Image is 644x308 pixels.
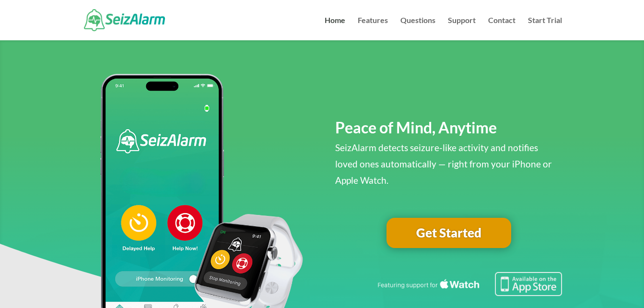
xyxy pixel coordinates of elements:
[325,17,345,40] a: Home
[84,9,165,31] img: SeizAlarm
[376,272,562,296] img: Seizure detection available in the Apple App Store.
[376,287,562,298] a: Featuring seizure detection support for the Apple Watch
[358,17,388,40] a: Features
[448,17,476,40] a: Support
[335,142,552,186] span: SeizAlarm detects seizure-like activity and notifies loved ones automatically — right from your i...
[488,17,515,40] a: Contact
[400,17,435,40] a: Questions
[335,118,497,137] span: Peace of Mind, Anytime
[528,17,562,40] a: Start Trial
[386,218,511,249] a: Get Started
